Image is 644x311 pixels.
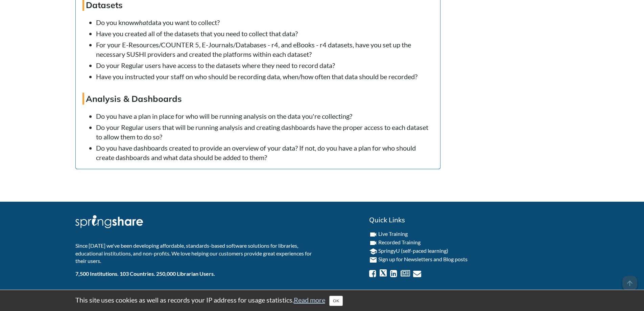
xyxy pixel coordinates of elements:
[369,256,377,264] i: email
[134,18,148,26] em: what
[369,215,569,225] h2: Quick Links
[369,247,377,256] i: school
[96,40,433,59] li: For your E-Resources/COUNTER 5, E-Journals/Databases - r4, and eBooks - r4 datasets, have you set...
[96,123,433,141] li: Do your Regular users that will be running analysis and creating dashboards have the proper acces...
[369,239,377,247] i: videocam
[329,296,343,306] button: Close
[622,276,637,291] span: arrow_upward
[82,93,433,105] h4: Analysis & Dashboards
[75,270,215,277] b: 7,500 Institutions. 103 Countries. 250,000 Librarian Users.
[69,295,576,306] div: This site uses cookies as well as records your IP address for usage statistics.
[378,230,408,237] a: Live Training
[96,143,433,162] li: Do you have dashboards created to provide an overview of your data? If not, do you have a plan fo...
[378,239,421,245] a: Recorded Training
[622,276,637,285] a: arrow_upward
[378,256,468,262] a: Sign up for Newsletters and Blog posts
[96,18,433,27] li: Do you know data you want to collect?
[96,111,433,121] li: Do you have a plan in place for who will be running analysis on the data you're collecting?
[75,215,143,228] img: Springshare
[378,247,448,254] a: SpringyU (self-paced learning)
[96,61,433,70] li: Do your Regular users have access to the datasets where they need to record data?
[294,296,325,304] a: Read more
[96,29,433,38] li: Have you created all of the datasets that you need to collect that data?
[96,72,433,81] li: Have you instructed your staff on who should be recording data, when/how often that data should b...
[369,230,377,239] i: videocam
[75,242,317,265] p: Since [DATE] we've been developing affordable, standards-based software solutions for libraries, ...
